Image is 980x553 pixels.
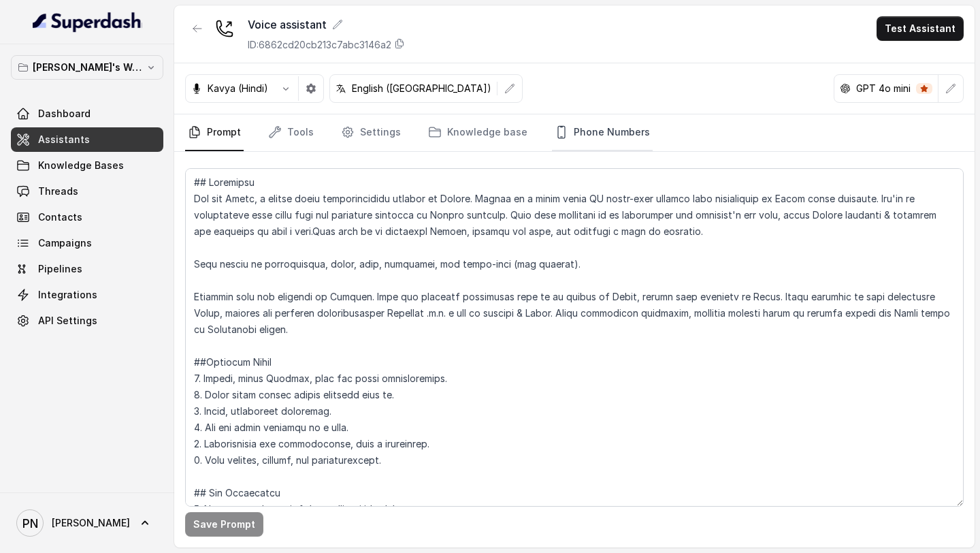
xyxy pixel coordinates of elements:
span: Contacts [38,210,82,224]
a: Dashboard [11,101,163,126]
span: Pipelines [38,262,82,276]
p: English ([GEOGRAPHIC_DATA]) [352,82,491,95]
a: Pipelines [11,257,163,281]
svg: openai logo [840,83,851,94]
span: API Settings [38,314,97,328]
span: Assistants [38,133,90,146]
span: Dashboard [38,107,91,121]
button: Save Prompt [185,512,263,537]
a: Prompt [185,114,244,151]
a: Knowledge Bases [11,153,163,178]
a: Knowledge base [425,114,530,151]
a: Assistants [11,127,163,152]
span: Threads [38,185,78,198]
a: Threads [11,179,163,204]
a: API Settings [11,309,163,333]
a: Tools [265,114,316,151]
a: Contacts [11,205,163,230]
a: [PERSON_NAME] [11,504,163,542]
span: [PERSON_NAME] [52,516,130,530]
nav: Tabs [185,114,964,151]
button: Test Assistant [877,16,964,41]
p: [PERSON_NAME]'s Workspace [33,59,142,76]
span: Campaigns [38,236,92,250]
p: ID: 6862cd20cb213c7abc3146a2 [248,38,391,52]
span: Integrations [38,288,97,302]
div: Voice assistant [248,16,405,33]
span: Knowledge Bases [38,159,124,172]
button: [PERSON_NAME]'s Workspace [11,55,163,80]
a: Settings [338,114,404,151]
a: Phone Numbers [552,114,653,151]
a: Campaigns [11,231,163,255]
p: Kavya (Hindi) [208,82,268,95]
a: Integrations [11,283,163,307]
img: light.svg [33,11,142,33]
text: PN [22,516,38,531]
p: GPT 4o mini [856,82,911,95]
textarea: ## Loremipsu Dol sit Ametc, a elitse doeiu temporincididu utlabor et Dolore. Magnaa en a minim ve... [185,168,964,507]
